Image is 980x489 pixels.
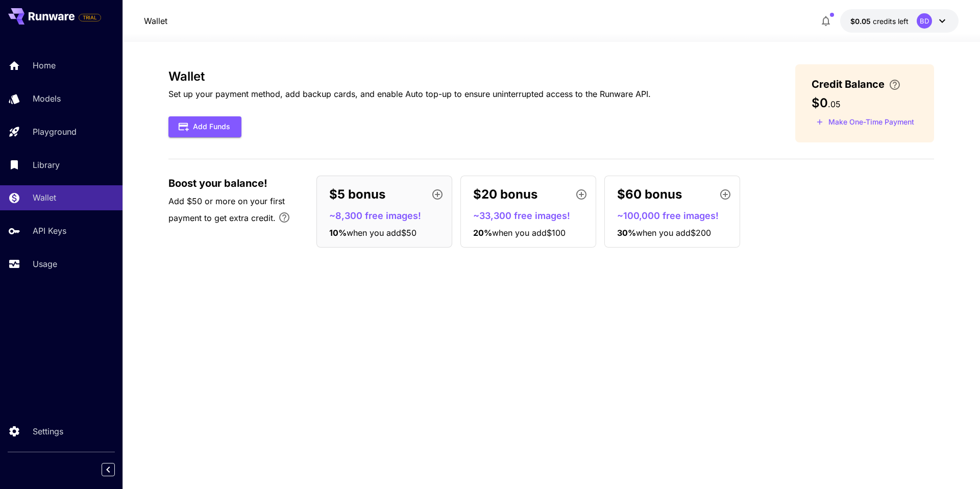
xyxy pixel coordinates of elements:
[144,15,167,27] a: Wallet
[33,92,61,105] p: Models
[329,228,347,238] span: 10 %
[885,79,905,91] button: Enter your card details and choose an Auto top-up amount to avoid service interruptions. We'll au...
[33,59,56,71] p: Home
[828,99,841,109] span: . 05
[347,228,416,238] span: when you add $50
[33,225,66,237] p: API Keys
[109,460,122,479] div: Collapse sidebar
[617,185,682,204] p: $60 bonus
[617,209,736,223] p: ~100,000 free images!
[873,17,909,26] span: credits left
[492,228,566,238] span: when you add $100
[168,196,285,223] span: Add $50 or more on your first payment to get extra credit.
[33,191,56,204] p: Wallet
[168,176,267,191] span: Boost your balance!
[812,77,885,92] span: Credit Balance
[329,185,385,204] p: $5 bonus
[79,11,101,23] span: Add your payment card to enable full platform functionality.
[33,126,77,138] p: Playground
[144,15,167,27] nav: breadcrumb
[850,16,909,27] div: $0.05
[33,159,60,171] p: Library
[917,13,932,29] div: BD
[329,209,448,223] p: ~8,300 free images!
[636,228,711,238] span: when you add $200
[850,17,873,26] span: $0.05
[168,69,651,84] h3: Wallet
[79,14,101,21] span: TRIAL
[812,95,828,110] span: $0
[102,463,115,476] button: Collapse sidebar
[812,114,919,130] button: Make a one-time, non-recurring payment
[33,425,63,437] p: Settings
[617,228,636,238] span: 30 %
[840,9,959,33] button: $0.05BD
[473,209,592,223] p: ~33,300 free images!
[473,185,537,204] p: $20 bonus
[274,207,295,228] button: Bonus applies only to your first payment, up to 30% on the first $1,000.
[168,88,651,100] p: Set up your payment method, add backup cards, and enable Auto top-up to ensure uninterrupted acce...
[33,258,57,270] p: Usage
[168,116,241,137] button: Add Funds
[473,228,492,238] span: 20 %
